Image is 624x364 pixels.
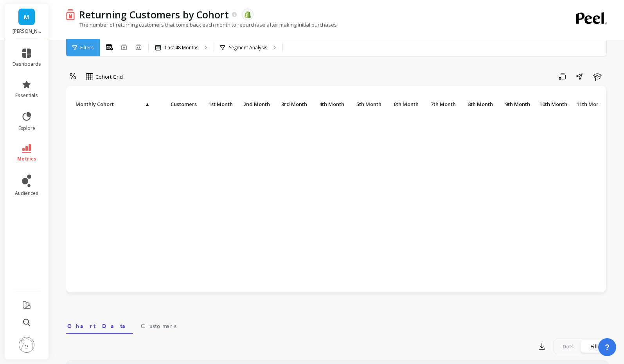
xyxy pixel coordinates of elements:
p: Customers [152,99,199,110]
span: 4th Month [312,101,344,107]
p: 9th Month [496,99,532,110]
p: Last 48 Months [165,45,198,51]
span: Monthly Cohort [76,101,144,107]
div: Toggle SortBy [533,99,570,111]
p: 4th Month [311,99,347,110]
span: dashboards [13,61,41,67]
p: 5th Month [348,99,384,110]
img: api.shopify.svg [244,11,251,18]
span: metrics [17,156,36,162]
span: Cohort Grid [95,73,123,81]
nav: Tabs [66,316,608,334]
p: 10th Month [534,99,570,110]
span: M [24,13,29,22]
p: The number of returning customers that come back each month to repurchase after making initial pu... [66,21,337,28]
span: 7th Month [424,101,456,107]
span: 8th Month [461,101,493,107]
p: 1st Month [199,99,235,110]
p: Martie [13,28,41,34]
span: 1st Month [201,101,233,107]
div: Toggle SortBy [236,99,273,111]
div: Fill [581,340,607,353]
span: Customers [141,322,176,330]
span: Filters [80,45,94,51]
p: 3rd Month [273,99,309,110]
div: Toggle SortBy [310,99,347,111]
span: Customers [154,101,197,107]
img: header icon [66,9,75,20]
p: Returning Customers by Cohort [79,8,229,21]
div: Toggle SortBy [74,99,111,111]
span: ? [605,342,610,353]
p: 7th Month [422,99,458,110]
span: Chart Data [67,322,131,330]
p: Segment Analysis [229,45,267,51]
div: Toggle SortBy [273,99,310,111]
span: 6th Month [387,101,419,107]
p: 6th Month [385,99,421,110]
div: Toggle SortBy [152,99,189,111]
div: Toggle SortBy [199,99,236,111]
div: Toggle SortBy [385,99,422,111]
div: Toggle SortBy [347,99,385,111]
div: Toggle SortBy [422,99,459,111]
div: Toggle SortBy [496,99,533,111]
div: Toggle SortBy [459,99,496,111]
span: ▲ [144,101,150,107]
div: Toggle SortBy [570,99,608,111]
div: Dots [555,340,581,353]
img: profile picture [19,337,34,353]
span: audiences [15,190,38,196]
span: 2nd Month [238,101,270,107]
p: 2nd Month [236,99,272,110]
span: explore [18,125,35,132]
button: ? [598,338,616,356]
span: 3rd Month [275,101,307,107]
p: 11th Month [571,99,607,110]
span: essentials [15,92,38,99]
span: 10th Month [535,101,567,107]
span: 5th Month [349,101,381,107]
span: 11th Month [572,101,604,107]
span: 9th Month [498,101,530,107]
p: Monthly Cohort [74,99,152,110]
p: 8th Month [459,99,495,110]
